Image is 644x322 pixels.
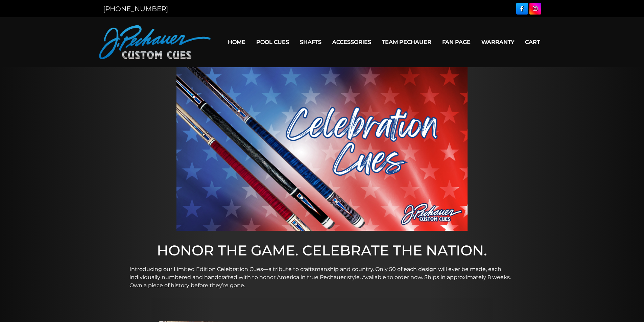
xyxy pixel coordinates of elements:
img: Pechauer Custom Cues [99,25,211,59]
a: Home [222,33,251,51]
a: Accessories [327,33,377,51]
a: Warranty [476,33,520,51]
a: [PHONE_NUMBER] [103,5,168,13]
a: Fan Page [437,33,476,51]
p: Introducing our Limited Edition Celebration Cues—a tribute to craftsmanship and country. Only 50 ... [129,265,515,290]
a: Shafts [294,33,327,51]
a: Team Pechauer [377,33,437,51]
a: Pool Cues [251,33,294,51]
a: Cart [520,33,545,51]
